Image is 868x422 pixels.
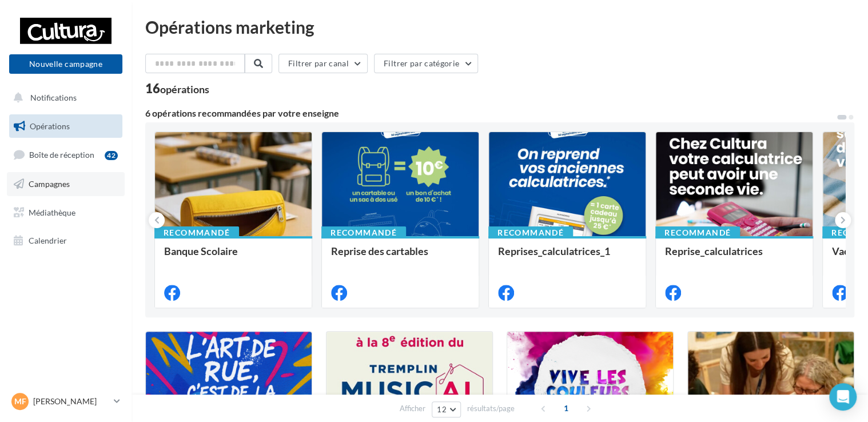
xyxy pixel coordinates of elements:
div: Recommandé [655,226,740,239]
button: Notifications [7,86,120,110]
a: Opérations [7,114,125,138]
a: Boîte de réception42 [7,142,125,167]
span: MF [14,396,26,407]
span: Notifications [30,93,77,102]
div: Open Intercom Messenger [829,383,857,411]
span: Opérations [30,121,70,131]
span: Boîte de réception [29,150,94,160]
span: Médiathèque [29,207,75,217]
div: Recommandé [154,226,239,239]
p: [PERSON_NAME] [33,396,109,407]
a: Médiathèque [7,201,125,225]
span: 12 [437,405,447,414]
button: Filtrer par canal [278,54,368,73]
div: Recommandé [488,226,573,239]
div: opérations [160,84,209,94]
div: Reprise des cartables [331,245,469,268]
button: 12 [432,401,461,417]
span: Campagnes [29,179,70,189]
a: MF [PERSON_NAME] [9,391,122,412]
button: Filtrer par catégorie [374,54,478,73]
span: résultats/page [467,403,515,414]
div: Reprise_calculatrices [665,245,803,268]
div: 6 opérations recommandées par votre enseigne [145,109,836,118]
a: Campagnes [7,172,125,196]
span: Afficher [400,403,425,414]
span: Calendrier [29,236,67,245]
button: Nouvelle campagne [9,54,122,74]
div: 16 [145,82,209,95]
div: Opérations marketing [145,18,854,35]
div: Reprises_calculatrices_1 [498,245,636,268]
div: 42 [105,151,118,160]
div: Banque Scolaire [164,245,302,268]
span: 1 [557,399,575,417]
div: Recommandé [321,226,406,239]
a: Calendrier [7,229,125,253]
